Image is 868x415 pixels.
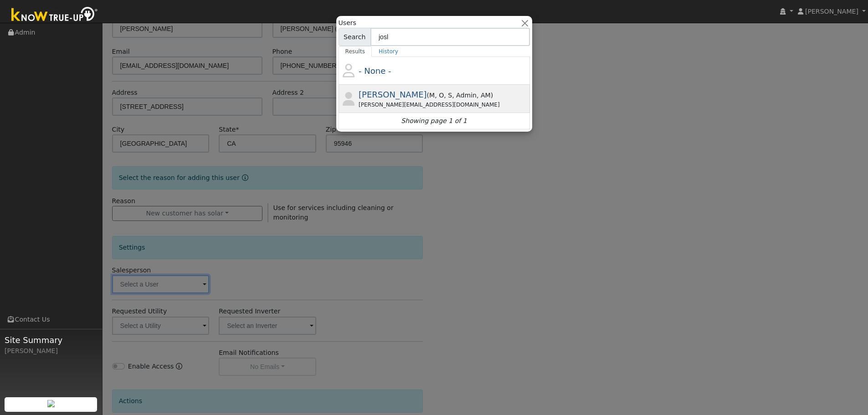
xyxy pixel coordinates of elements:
[805,8,858,15] span: [PERSON_NAME]
[372,46,405,57] a: History
[429,92,435,99] span: Manager
[359,101,528,109] div: [PERSON_NAME][EMAIL_ADDRESS][DOMAIN_NAME]
[47,400,55,407] img: retrieve
[359,66,391,76] span: - None -
[452,92,477,99] span: Admin
[7,5,103,26] img: Know True-Up
[5,334,98,346] span: Site Summary
[339,18,356,28] span: Users
[359,90,427,99] span: [PERSON_NAME]
[444,92,452,99] span: Salesperson
[477,92,491,99] span: Account Manager
[339,46,372,57] a: Results
[427,92,493,99] span: ( )
[435,92,444,99] span: Owner
[339,28,371,46] span: Search
[5,346,98,356] div: [PERSON_NAME]
[401,116,467,126] i: Showing page 1 of 1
